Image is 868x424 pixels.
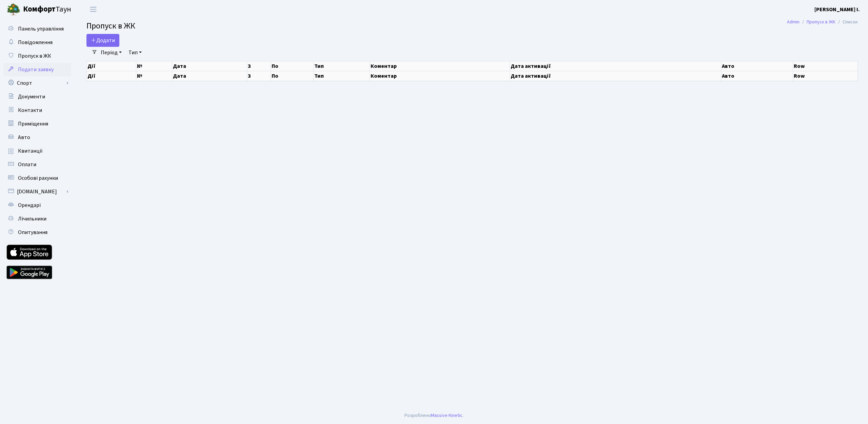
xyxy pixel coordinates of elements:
th: Дата [172,71,247,81]
nav: breadcrumb [777,15,868,29]
span: Панель управління [18,25,64,33]
a: Приміщення [3,117,71,131]
span: Подати заявку [18,66,54,73]
span: Повідомлення [18,39,53,46]
th: Авто [721,71,793,81]
a: Пропуск в ЖК [3,49,71,63]
th: Дата [172,61,247,71]
th: Дата активації [510,71,721,81]
a: Документи [3,90,71,103]
span: Авто [18,134,30,141]
th: Тип [314,71,370,81]
a: Massive Kinetic [431,412,462,419]
th: Row [793,71,857,81]
a: Повідомлення [3,36,71,49]
a: Панель управління [3,22,71,36]
th: З [247,71,271,81]
th: Коментар [370,61,510,71]
span: Особові рахунки [18,174,58,182]
th: № [136,61,172,71]
a: [PERSON_NAME] І. [814,5,860,14]
th: Дії [87,61,136,71]
a: Контакти [3,103,71,117]
a: Додати [86,34,119,47]
span: Пропуск в ЖК [18,52,51,60]
a: Оплати [3,158,71,171]
div: Розроблено . [405,412,463,419]
a: Особові рахунки [3,171,71,185]
span: Документи [18,93,45,100]
th: По [271,71,314,81]
th: Дата активації [510,61,721,71]
th: Row [793,61,857,71]
img: logo.png [7,3,20,16]
li: Список [835,18,858,26]
span: Пропуск в ЖК [86,20,135,32]
span: Таун [23,4,71,15]
th: Тип [314,61,370,71]
th: Дії [87,71,136,81]
b: Комфорт [23,4,56,15]
span: Додати [91,37,115,44]
a: Орендарі [3,198,71,212]
span: Орендарі [18,201,41,209]
a: Пропуск в ЖК [807,18,835,25]
span: Опитування [18,229,47,236]
th: Коментар [370,71,510,81]
a: [DOMAIN_NAME] [3,185,71,198]
a: Опитування [3,226,71,239]
span: Оплати [18,161,36,168]
th: По [271,61,314,71]
span: Лічильники [18,215,46,223]
a: Квитанції [3,144,71,158]
span: Контакти [18,107,42,114]
th: № [136,71,172,81]
a: Спорт [3,76,71,90]
span: Квитанції [18,147,43,155]
button: Переключити навігацію [85,4,102,15]
a: Лічильники [3,212,71,226]
a: Admin [787,18,800,25]
a: Авто [3,131,71,144]
a: Подати заявку [3,63,71,76]
a: Період [98,47,124,58]
span: Приміщення [18,120,48,128]
th: Авто [721,61,793,71]
th: З [247,61,271,71]
a: Тип [126,47,144,58]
